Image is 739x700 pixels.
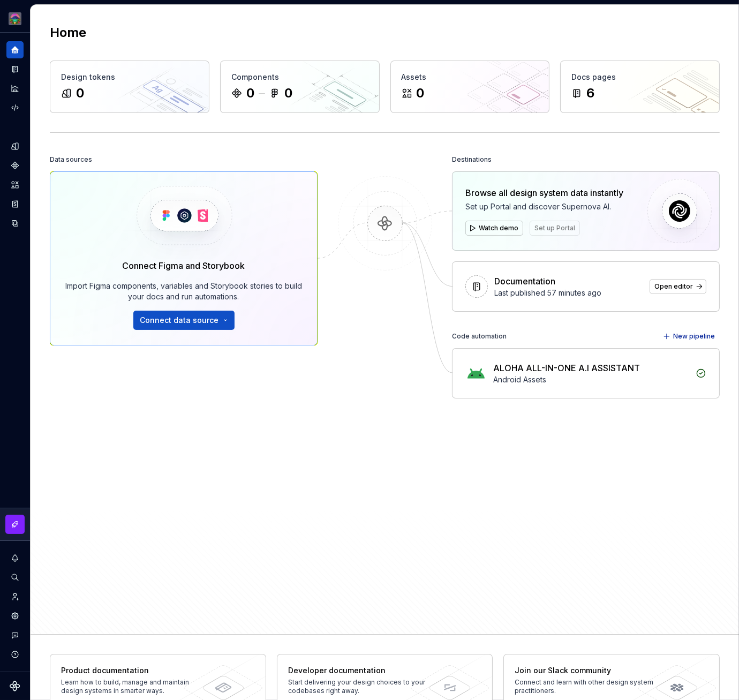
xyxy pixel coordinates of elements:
div: Components [231,72,368,82]
a: Docs pages6 [560,61,720,113]
div: Start delivering your design choices to your codebases right away. [288,678,428,695]
button: Contact support [6,627,24,644]
a: Analytics [6,80,24,97]
div: Connect and learn with other design system practitioners. [515,678,654,695]
a: Storybook stories [6,195,24,213]
div: Last published 57 minutes ago [494,288,643,298]
div: Product documentation [61,665,201,676]
span: Open editor [654,282,693,291]
div: 0 [246,85,254,102]
div: Android Assets [493,374,689,385]
div: Connect Figma and Storybook [123,259,245,272]
span: Watch demo [479,224,518,232]
div: Browse all design system data instantly [465,186,623,199]
div: Import Figma components, variables and Storybook stories to build your docs and run automations. [65,281,302,302]
img: 0b25dedc-d494-4829-909f-2b8b5c80bff2.png [9,12,21,25]
a: Settings [6,607,24,624]
div: Assets [402,72,539,82]
svg: Supernova Logo [10,681,20,691]
span: New pipeline [673,332,715,341]
div: 0 [284,85,292,102]
a: Home [6,41,24,58]
button: Watch demo [465,221,523,236]
div: Code automation [452,329,507,344]
a: Documentation [6,61,24,78]
a: Assets0 [390,61,550,113]
div: 0 [76,85,84,102]
div: Join our Slack community [515,665,654,676]
div: 6 [586,85,594,102]
div: 0 [417,85,425,102]
div: Developer documentation [288,665,428,676]
div: Learn how to build, manage and maintain design systems in smarter ways. [61,678,201,695]
div: Design tokens [61,72,198,82]
a: Code automation [6,99,24,116]
button: Search ⌘K [6,569,24,586]
div: Set up Portal and discover Supernova AI. [465,201,623,212]
a: Components00 [220,61,380,113]
a: Assets [6,176,24,193]
a: Data sources [6,215,24,232]
div: Destinations [452,152,492,167]
a: Open editor [650,279,706,294]
div: Data sources [50,152,92,167]
div: ALOHA ALL-IN-ONE A.I ASSISTANT [493,362,640,374]
div: Documentation [494,275,555,288]
a: Invite team [6,588,24,605]
span: Connect data source [140,315,219,326]
a: Design tokens [6,138,24,155]
a: Design tokens0 [50,61,209,113]
button: New pipeline [660,329,720,344]
a: Components [6,157,24,174]
h2: Home [50,24,86,41]
button: Connect data source [133,311,235,330]
button: Notifications [6,550,24,567]
div: Docs pages [571,72,708,82]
